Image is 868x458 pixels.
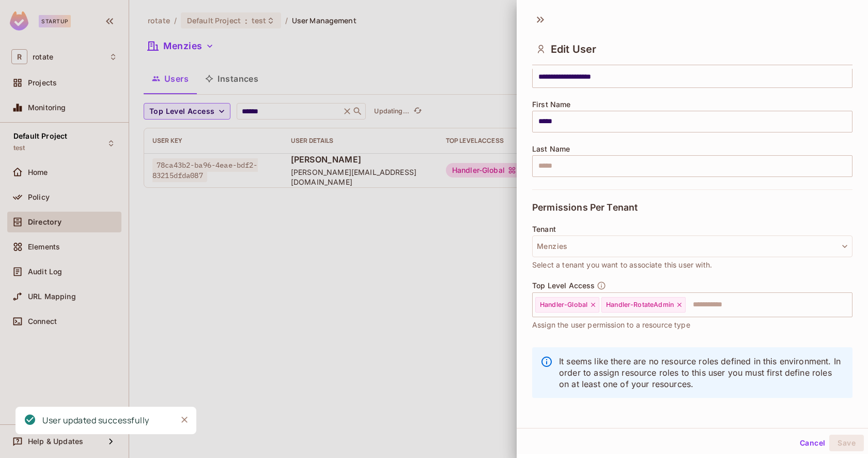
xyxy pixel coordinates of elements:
[829,435,864,451] button: Save
[532,225,556,233] span: Tenant
[42,414,149,427] div: User updated successfully
[535,297,599,313] div: Handler-Global
[606,301,674,309] span: Handler-RotateAdmin
[559,356,844,390] p: It seems like there are no resource roles defined in this environment. In order to assign resourc...
[532,319,690,331] span: Assign the user permission to a resource type
[177,412,192,427] button: Close
[796,435,829,451] button: Cancel
[551,43,596,55] span: Edit User
[540,301,587,309] span: Handler-Global
[532,259,712,271] span: Select a tenant you want to associate this user with.
[532,202,638,213] span: Permissions Per Tenant
[601,297,686,313] div: Handler-RotateAdmin
[532,145,570,153] span: Last Name
[532,282,595,290] span: Top Level Access
[847,303,849,305] button: Open
[532,100,571,109] span: First Name
[532,235,853,257] button: Menzies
